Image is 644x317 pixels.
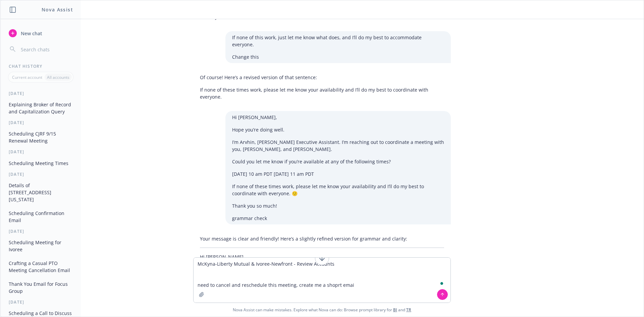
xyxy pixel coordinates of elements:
div: [DATE] [1,171,81,177]
button: Crafting a Casual PTO Meeting Cancellation Email [6,258,75,276]
p: Hope you’re doing well. [232,126,444,133]
button: Scheduling Meeting for Ivoree [6,237,75,255]
p: Your message is clear and friendly! Here’s a slightly refined version for grammar and clarity: [200,235,444,242]
div: [DATE] [1,228,81,234]
p: I’m Arvhin, [PERSON_NAME] Executive Assistant. I’m reaching out to coordinate a meeting with you,... [232,139,444,153]
p: grammar check [232,215,444,222]
span: New chat [19,30,42,37]
a: BI [393,307,397,313]
p: Current account [12,74,42,80]
p: Could you let me know if you’re available at any of the following times? [232,158,444,165]
button: New chat [6,27,75,39]
div: [DATE] [1,91,81,96]
p: [DATE] 10 am PDT [DATE] 11 am PDT [232,170,444,177]
button: Scheduling CJRF 9/15 Renewal Meeting [6,128,75,146]
button: Explaining Broker of Record and Capitalization Query [6,99,75,117]
button: Scheduling Meeting Times [6,158,75,169]
p: If none of this work, just let me know what does, and I’ll do my best to accommodate everyone. [232,34,444,48]
p: All accounts [47,74,69,80]
p: Hi [PERSON_NAME], [200,253,444,260]
p: Change this [232,53,444,60]
div: [DATE] [1,299,81,305]
button: Details of [STREET_ADDRESS][US_STATE] [6,180,75,205]
p: Of course! Here’s a revised version of that sentence: [200,74,444,81]
button: Thank You Email for Focus Group [6,278,75,297]
div: [DATE] [1,149,81,155]
div: [DATE] [1,120,81,125]
p: Thank you so much! [232,202,444,209]
div: Chat History [1,63,81,69]
p: If none of these times work, please let me know your availability and I’ll do my best to coordina... [232,183,444,197]
button: Scheduling Confirmation Email [6,208,75,226]
span: Nova Assist can make mistakes. Explore what Nova can do: Browse prompt library for and [3,303,641,317]
a: TR [406,307,411,313]
p: Hi [PERSON_NAME], [232,114,444,121]
input: Search chats [19,45,73,54]
h1: Nova Assist [42,6,73,13]
p: If none of these times work, please let me know your availability and I’ll do my best to coordina... [200,86,444,100]
textarea: To enrich screen reader interactions, please activate Accessibility in Grammarly extension settings [194,258,450,303]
